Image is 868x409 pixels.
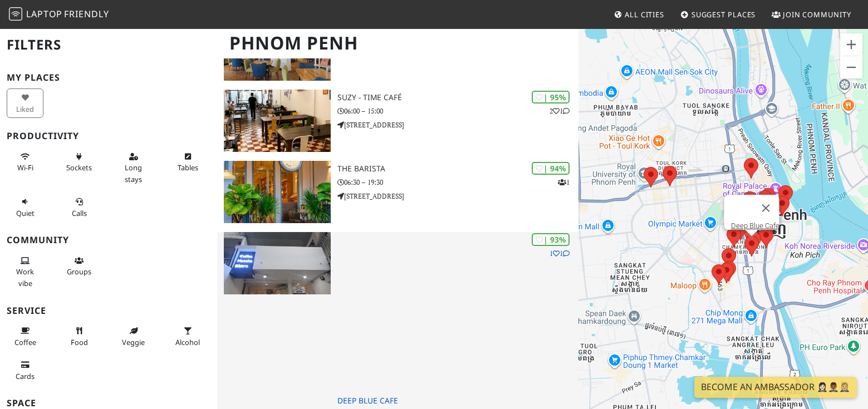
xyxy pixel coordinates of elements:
[16,371,35,381] span: Credit cards
[66,162,92,173] span: Power sockets
[9,7,22,21] img: LaptopFriendly
[26,8,62,20] span: Laptop
[337,177,578,188] p: 06:30 – 19:30
[767,4,856,24] a: Join Community
[337,93,578,102] h3: Suzy - Time Café
[125,162,142,184] span: Long stays
[17,162,33,173] span: Stable Wi-Fi
[61,147,97,177] button: Sockets
[558,177,570,188] p: 1
[71,337,88,347] span: Food
[532,233,570,246] div: | 93%
[217,161,579,223] a: The Barista | 94% 1 The Barista 06:30 – 19:30 [STREET_ADDRESS]
[115,147,152,188] button: Long stays
[532,91,570,104] div: | 95%
[840,33,862,56] button: Zoom in
[224,161,331,223] img: The Barista
[337,396,578,406] h3: Deep Blue Cafe
[7,252,43,292] button: Work vibe
[16,267,34,288] span: People working
[625,9,664,19] span: All Cities
[224,232,331,294] img: Deep Blue Cafe
[7,131,210,141] h3: Productivity
[7,322,43,351] button: Coffee
[220,28,577,58] h1: Phnom Penh
[14,337,36,347] span: Coffee
[692,9,756,19] span: Suggest Places
[9,5,109,24] a: LaptopFriendly LaptopFriendly
[61,193,97,222] button: Calls
[67,267,91,277] span: Group tables
[337,191,578,201] p: [STREET_ADDRESS]
[217,90,579,152] a: Suzy - Time Café | 95% 21 Suzy - Time Café 06:00 – 15:00 [STREET_ADDRESS]
[178,162,198,173] span: Work-friendly tables
[7,356,43,385] button: Cards
[337,164,578,174] h3: The Barista
[72,208,87,218] span: Video/audio calls
[16,208,35,218] span: Quiet
[64,8,109,20] span: Friendly
[175,337,200,347] span: Alcohol
[224,90,331,152] img: Suzy - Time Café
[7,305,210,316] h3: Service
[7,72,210,83] h3: My Places
[337,120,578,130] p: [STREET_ADDRESS]
[550,106,570,116] p: 2 1
[731,221,779,230] a: Deep Blue Cafe
[7,235,210,245] h3: Community
[61,252,97,281] button: Groups
[753,195,779,221] button: Close
[337,106,578,116] p: 06:00 – 15:00
[122,337,145,347] span: Veggie
[7,147,43,177] button: Wi-Fi
[169,147,206,177] button: Tables
[532,162,570,175] div: | 94%
[169,322,206,351] button: Alcohol
[783,9,851,19] span: Join Community
[61,322,97,351] button: Food
[694,377,857,398] a: Become an Ambassador 🤵🏻‍♀️🤵🏾‍♂️🤵🏼‍♀️
[115,322,152,351] button: Veggie
[7,398,210,408] h3: Space
[840,56,862,78] button: Zoom out
[676,4,761,24] a: Suggest Places
[7,28,210,62] h2: Filters
[550,248,570,259] p: 1 1
[609,4,669,24] a: All Cities
[7,193,43,222] button: Quiet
